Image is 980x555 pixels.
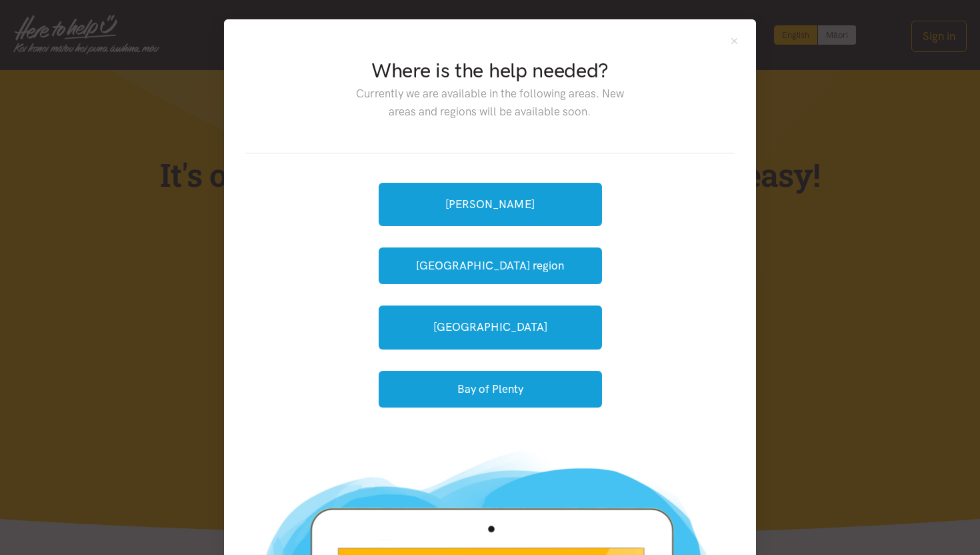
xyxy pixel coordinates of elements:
[379,306,602,349] a: [GEOGRAPHIC_DATA]
[729,35,740,47] button: Close
[345,57,634,85] h2: Where is the help needed?
[379,371,602,408] button: Bay of Plenty
[379,183,602,226] a: [PERSON_NAME]
[345,85,634,121] p: Currently we are available in the following areas. New areas and regions will be available soon.
[379,247,602,284] button: [GEOGRAPHIC_DATA] region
